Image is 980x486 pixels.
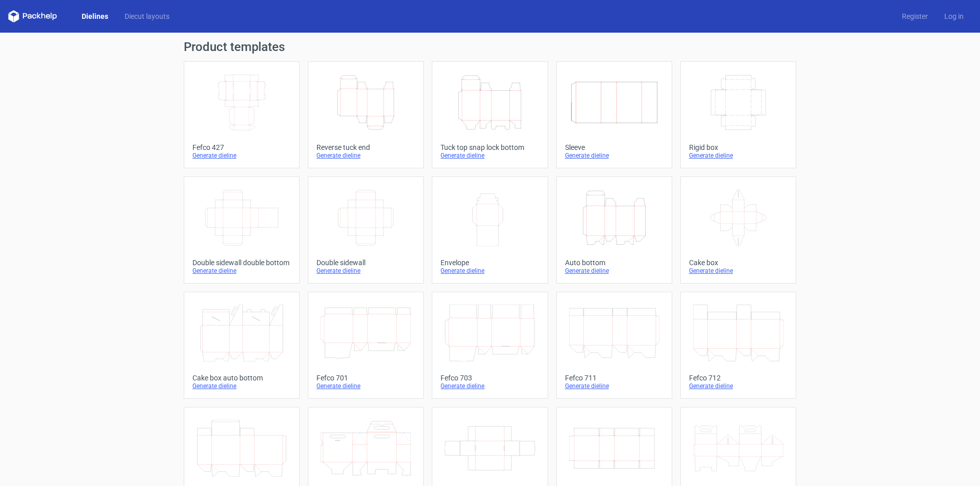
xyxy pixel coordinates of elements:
a: EnvelopeGenerate dieline [432,176,548,284]
a: Rigid boxGenerate dieline [680,61,796,168]
a: Double sidewallGenerate dieline [308,176,424,284]
a: Diecut layouts [116,11,178,21]
div: Cake box [689,259,788,267]
a: Log in [936,11,972,21]
div: Double sidewall [316,259,415,267]
div: Generate dieline [565,151,664,160]
div: Generate dieline [316,267,415,275]
div: Auto bottom [565,259,664,267]
div: Envelope [440,259,539,267]
div: Generate dieline [689,151,788,160]
a: Fefco 703Generate dieline [432,292,548,399]
a: SleeveGenerate dieline [556,61,672,168]
a: Tuck top snap lock bottomGenerate dieline [432,61,548,168]
div: Generate dieline [565,267,664,275]
div: Sleeve [565,143,664,151]
div: Generate dieline [565,382,664,390]
a: Register [894,11,936,21]
div: Generate dieline [192,267,291,275]
div: Reverse tuck end [316,143,415,151]
div: Fefco 427 [192,143,291,151]
div: Rigid box [689,143,788,151]
a: Reverse tuck endGenerate dieline [308,61,424,168]
div: Generate dieline [440,382,539,390]
a: Fefco 701Generate dieline [308,292,424,399]
div: Generate dieline [316,151,415,160]
a: Cake boxGenerate dieline [680,176,796,284]
div: Generate dieline [192,151,291,160]
h1: Product templates [184,41,796,53]
div: Cake box auto bottom [192,374,291,382]
div: Fefco 711 [565,374,664,382]
div: Fefco 701 [316,374,415,382]
a: Cake box auto bottomGenerate dieline [184,292,300,399]
div: Generate dieline [689,267,788,275]
a: Fefco 712Generate dieline [680,292,796,399]
div: Tuck top snap lock bottom [440,143,539,151]
div: Generate dieline [316,382,415,390]
div: Generate dieline [440,267,539,275]
div: Generate dieline [440,151,539,160]
a: Fefco 427Generate dieline [184,61,300,168]
div: Generate dieline [192,382,291,390]
div: Double sidewall double bottom [192,259,291,267]
a: Double sidewall double bottomGenerate dieline [184,176,300,284]
a: Dielines [73,11,116,21]
a: Fefco 711Generate dieline [556,292,672,399]
div: Fefco 712 [689,374,788,382]
a: Auto bottomGenerate dieline [556,176,672,284]
div: Generate dieline [689,382,788,390]
div: Fefco 703 [440,374,539,382]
